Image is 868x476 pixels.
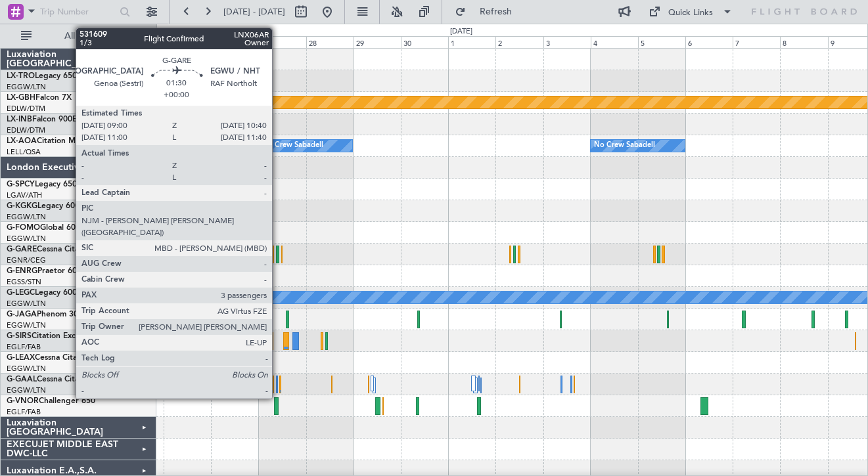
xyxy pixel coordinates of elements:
[7,342,41,352] a: EGLF/FAB
[7,212,46,222] a: EGGW/LTN
[7,289,35,297] span: G-LEGC
[7,147,41,157] a: LELL/QSA
[7,82,46,92] a: EGGW/LTN
[159,26,181,37] div: [DATE]
[450,26,472,37] div: [DATE]
[262,136,323,156] div: No Crew Sabadell
[7,116,110,123] a: LX-INBFalcon 900EX EASy II
[7,332,82,340] a: G-SIRSCitation Excel
[685,36,733,48] div: 6
[7,181,35,188] span: G-SPCY
[7,255,46,265] a: EGNR/CEG
[7,246,115,253] a: G-GARECessna Citation XLS+
[7,267,81,275] a: G-ENRGPraetor 600
[7,267,37,275] span: G-ENRG
[7,364,46,374] a: EGGW/LTN
[7,224,40,232] span: G-FOMO
[448,36,495,48] div: 1
[7,125,45,135] a: EDLW/DTM
[34,32,139,41] span: All Aircraft
[14,26,143,47] button: All Aircraft
[7,202,80,210] a: G-KGKGLegacy 600
[449,1,528,22] button: Refresh
[7,311,83,318] a: G-JAGAPhenom 300
[642,1,739,22] button: Quick Links
[7,104,45,114] a: EDLW/DTM
[495,36,543,48] div: 2
[7,299,46,309] a: EGGW/LTN
[7,277,41,287] a: EGSS/STN
[668,7,713,20] div: Quick Links
[543,36,591,48] div: 3
[7,116,32,123] span: LX-INB
[7,311,37,318] span: G-JAGA
[40,2,116,22] input: Trip Number
[7,181,77,188] a: G-SPCYLegacy 650
[7,137,101,145] a: LX-AOACitation Mustang
[7,320,46,330] a: EGGW/LTN
[164,36,211,48] div: 25
[7,354,108,362] a: G-LEAXCessna Citation XLS
[7,94,72,102] a: LX-GBHFalcon 7X
[7,354,35,362] span: G-LEAX
[7,224,85,232] a: G-FOMOGlobal 6000
[7,190,42,200] a: LGAV/ATH
[733,36,780,48] div: 7
[7,94,35,102] span: LX-GBH
[7,397,39,405] span: G-VNOR
[591,36,638,48] div: 4
[7,72,77,80] a: LX-TROLegacy 650
[7,376,115,383] a: G-GAALCessna Citation XLS+
[7,332,32,340] span: G-SIRS
[259,36,306,48] div: 27
[354,36,401,48] div: 29
[401,36,448,48] div: 30
[7,246,37,253] span: G-GARE
[306,36,354,48] div: 28
[7,289,77,297] a: G-LEGCLegacy 600
[7,385,46,395] a: EGGW/LTN
[7,407,41,417] a: EGLF/FAB
[468,7,524,16] span: Refresh
[223,6,285,18] span: [DATE] - [DATE]
[7,137,37,145] span: LX-AOA
[7,234,46,244] a: EGGW/LTN
[780,36,827,48] div: 8
[594,136,655,156] div: No Crew Sabadell
[638,36,685,48] div: 5
[7,202,37,210] span: G-KGKG
[7,397,95,405] a: G-VNORChallenger 650
[7,72,35,80] span: LX-TRO
[7,376,37,383] span: G-GAAL
[211,36,258,48] div: 26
